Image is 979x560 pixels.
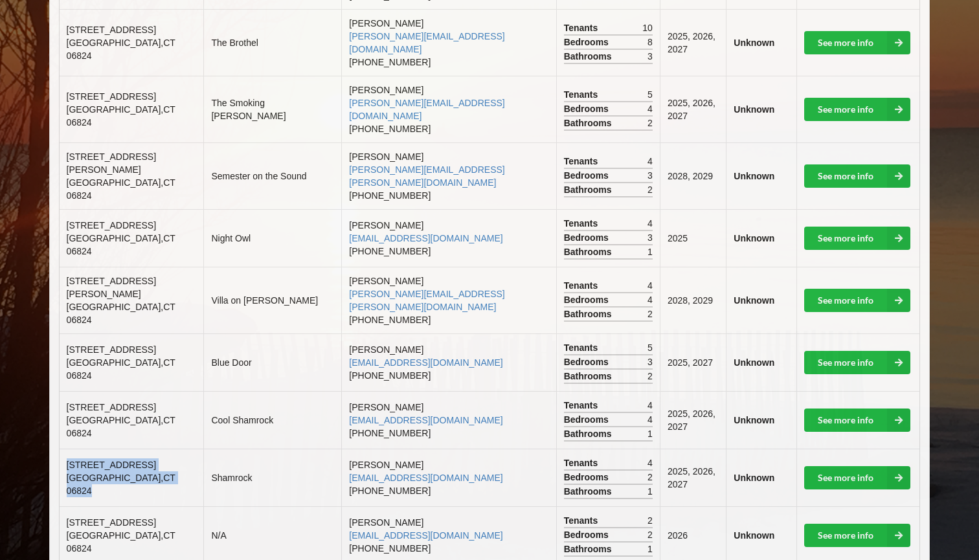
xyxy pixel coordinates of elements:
span: 2 [647,308,653,320]
b: Unknown [734,233,774,243]
td: 2025, 2027 [660,333,726,391]
span: 4 [647,293,653,306]
a: [PERSON_NAME][EMAIL_ADDRESS][PERSON_NAME][DOMAIN_NAME] [349,164,504,188]
td: [PERSON_NAME] [PHONE_NUMBER] [341,333,556,391]
span: 8 [647,36,653,49]
span: [GEOGRAPHIC_DATA] , CT 06824 [67,104,175,128]
span: 5 [647,341,653,354]
td: Blue Door [203,333,341,391]
span: Bedrooms [564,36,612,49]
span: Tenants [564,217,602,230]
span: Bathrooms [564,427,615,440]
span: Tenants [564,456,602,469]
a: See more info [804,31,910,54]
a: [PERSON_NAME][EMAIL_ADDRESS][DOMAIN_NAME] [349,98,504,121]
span: Tenants [564,399,602,412]
a: [EMAIL_ADDRESS][DOMAIN_NAME] [349,357,502,368]
span: 1 [647,485,653,498]
td: Semester on the Sound [203,142,341,209]
span: 4 [647,413,653,426]
span: Bathrooms [564,543,615,555]
a: [PERSON_NAME][EMAIL_ADDRESS][DOMAIN_NAME] [349,31,504,54]
span: 4 [647,102,653,115]
span: 1 [647,427,653,440]
td: 2025, 2026, 2027 [660,391,726,449]
td: 2025, 2026, 2027 [660,76,726,142]
td: The Smoking [PERSON_NAME] [203,76,341,142]
td: The Brothel [203,9,341,76]
span: Bathrooms [564,308,615,320]
span: [STREET_ADDRESS] [67,402,156,412]
span: 4 [647,399,653,412]
span: 2 [647,528,653,541]
a: [EMAIL_ADDRESS][DOMAIN_NAME] [349,233,502,243]
b: Unknown [734,415,774,425]
span: [GEOGRAPHIC_DATA] , CT 06824 [67,415,175,438]
b: Unknown [734,357,774,368]
span: Tenants [564,279,602,292]
td: [PERSON_NAME] [PHONE_NUMBER] [341,449,556,506]
span: Tenants [564,155,602,168]
td: Night Owl [203,209,341,267]
a: See more info [804,227,910,250]
span: 4 [647,279,653,292]
a: [EMAIL_ADDRESS][DOMAIN_NAME] [349,530,502,541]
span: [GEOGRAPHIC_DATA] , CT 06824 [67,177,175,201]
a: [EMAIL_ADDRESS][DOMAIN_NAME] [349,415,502,425]
span: 1 [647,543,653,555]
td: [PERSON_NAME] [PHONE_NUMBER] [341,142,556,209]
span: Tenants [564,341,602,354]
a: See more info [804,466,910,489]
span: Bathrooms [564,183,615,196]
a: See more info [804,409,910,432]
span: Bedrooms [564,102,612,115]
span: Bathrooms [564,50,615,63]
span: 1 [647,245,653,258]
span: [GEOGRAPHIC_DATA] , CT 06824 [67,233,175,256]
span: 2 [647,183,653,196]
span: 3 [647,355,653,368]
a: See more info [804,351,910,374]
span: Tenants [564,88,602,101]
span: 2 [647,514,653,527]
td: [PERSON_NAME] [PHONE_NUMBER] [341,391,556,449]
span: 2 [647,117,653,129]
a: See more info [804,164,910,188]
span: Bathrooms [564,245,615,258]
td: [PERSON_NAME] [PHONE_NUMBER] [341,209,556,267]
td: [PERSON_NAME] [PHONE_NUMBER] [341,267,556,333]
b: Unknown [734,473,774,483]
span: [STREET_ADDRESS] [67,344,156,355]
span: [GEOGRAPHIC_DATA] , CT 06824 [67,302,175,325]
span: Tenants [564,514,602,527]
span: Bathrooms [564,485,615,498]
b: Unknown [734,171,774,181]
span: Bathrooms [564,370,615,383]
td: 2028, 2029 [660,142,726,209]
span: [GEOGRAPHIC_DATA] , CT 06824 [67,357,175,381]
a: See more info [804,289,910,312]
td: Cool Shamrock [203,391,341,449]
td: [PERSON_NAME] [PHONE_NUMBER] [341,76,556,142]
span: 2 [647,370,653,383]
span: 10 [642,21,653,34]
span: 3 [647,169,653,182]
span: Bedrooms [564,413,612,426]
td: 2025 [660,209,726,267]
a: [PERSON_NAME][EMAIL_ADDRESS][PERSON_NAME][DOMAIN_NAME] [349,289,504,312]
span: Tenants [564,21,602,34]
b: Unknown [734,38,774,48]
span: [STREET_ADDRESS] [67,25,156,35]
a: See more info [804,524,910,547]
b: Unknown [734,295,774,306]
span: 4 [647,217,653,230]
a: See more info [804,98,910,121]
span: 4 [647,456,653,469]
span: Bedrooms [564,355,612,368]
span: Bedrooms [564,293,612,306]
td: 2025, 2026, 2027 [660,9,726,76]
span: Bedrooms [564,169,612,182]
span: Bedrooms [564,471,612,484]
span: 5 [647,88,653,101]
span: 2 [647,471,653,484]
